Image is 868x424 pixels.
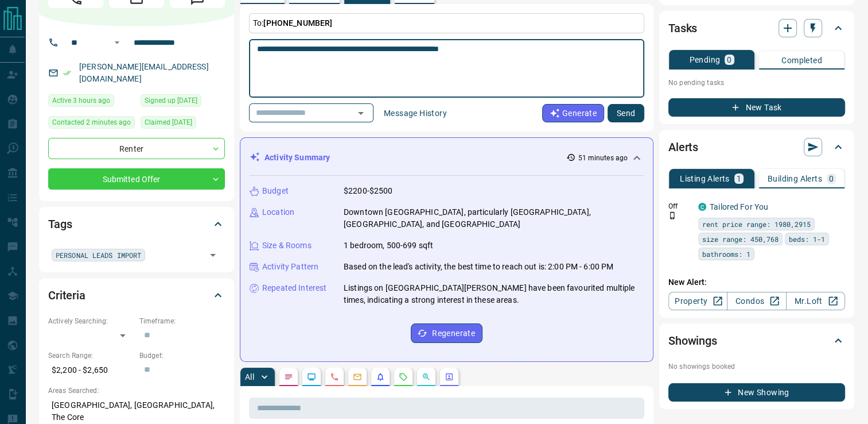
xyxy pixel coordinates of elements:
[48,350,134,361] p: Search Range:
[48,168,225,190] div: Submitted Offer
[284,372,293,381] svg: Notes
[668,211,676,219] svg: Push Notification Only
[399,372,408,381] svg: Requests
[52,95,110,106] span: Active 3 hours ago
[668,98,845,117] button: New Task
[698,203,706,211] div: condos.ca
[48,361,134,380] p: $2,200 - $2,650
[377,104,454,122] button: Message History
[262,206,294,218] p: Location
[245,373,254,381] p: All
[250,147,644,168] div: Activity Summary51 minutes ago
[307,372,316,381] svg: Lead Browsing Activity
[668,133,845,161] div: Alerts
[145,95,197,106] span: Signed up [DATE]
[262,240,312,252] p: Size & Rooms
[689,56,720,64] p: Pending
[768,175,822,183] p: Building Alerts
[710,202,768,211] a: Tailored For You
[145,117,192,128] span: Claimed [DATE]
[262,282,326,294] p: Repeated Interest
[737,175,741,183] p: 1
[668,361,845,372] p: No showings booked
[48,316,134,326] p: Actively Searching:
[63,69,71,77] svg: Email Verified
[48,138,225,159] div: Renter
[48,386,225,396] p: Areas Searched:
[344,206,644,230] p: Downtown [GEOGRAPHIC_DATA], particularly [GEOGRAPHIC_DATA], [GEOGRAPHIC_DATA], and [GEOGRAPHIC_DATA]
[344,282,644,306] p: Listings on [GEOGRAPHIC_DATA][PERSON_NAME] have been favourited multiple times, indicating a stro...
[668,14,845,42] div: Tasks
[262,185,289,197] p: Budget
[668,332,717,350] h2: Showings
[668,327,845,354] div: Showings
[353,372,362,381] svg: Emails
[344,185,392,197] p: $2200-$2500
[668,383,845,402] button: New Showing
[48,94,135,110] div: Fri Aug 15 2025
[702,248,750,260] span: bathrooms: 1
[578,153,628,163] p: 51 minutes ago
[668,19,697,37] h2: Tasks
[48,116,135,132] div: Fri Aug 15 2025
[264,152,330,164] p: Activity Summary
[262,261,318,273] p: Activity Pattern
[48,282,225,309] div: Criteria
[139,350,225,361] p: Budget:
[789,233,825,245] span: beds: 1-1
[668,74,845,91] p: No pending tasks
[702,218,811,230] span: rent price range: 1980,2915
[608,104,644,122] button: Send
[422,372,431,381] svg: Opportunities
[344,240,433,252] p: 1 bedroom, 500-699 sqft
[411,323,482,343] button: Regenerate
[79,62,209,83] a: [PERSON_NAME][EMAIL_ADDRESS][DOMAIN_NAME]
[263,18,332,28] span: [PHONE_NUMBER]
[829,175,834,183] p: 0
[141,94,225,110] div: Fri Apr 25 2025
[668,276,845,288] p: New Alert:
[542,104,604,122] button: Generate
[353,105,369,121] button: Open
[344,261,613,273] p: Based on the lead's activity, the best time to reach out is: 2:00 PM - 6:00 PM
[702,233,779,245] span: size range: 450,768
[48,215,72,233] h2: Tags
[786,292,845,310] a: Mr.Loft
[205,247,221,263] button: Open
[680,175,730,183] p: Listing Alerts
[668,292,727,310] a: Property
[727,292,786,310] a: Condos
[110,36,124,49] button: Open
[727,56,731,64] p: 0
[52,117,131,128] span: Contacted 2 minutes ago
[668,138,698,156] h2: Alerts
[445,372,454,381] svg: Agent Actions
[376,372,385,381] svg: Listing Alerts
[249,13,644,33] p: To:
[48,286,85,304] h2: Criteria
[48,210,225,238] div: Tags
[330,372,339,381] svg: Calls
[56,249,141,261] span: PERSONAL LEADS IMPORT
[139,316,225,326] p: Timeframe:
[668,201,691,211] p: Off
[781,56,822,64] p: Completed
[141,116,225,132] div: Fri Apr 25 2025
